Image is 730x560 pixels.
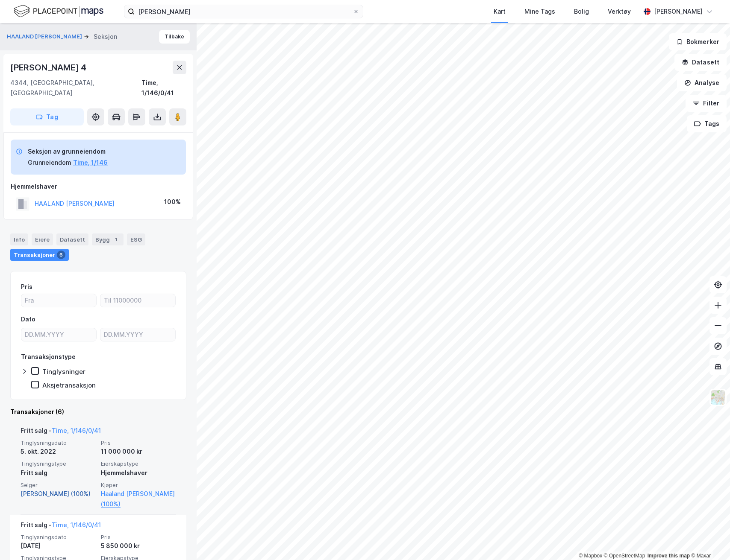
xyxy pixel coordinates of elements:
[21,282,32,292] div: Pris
[135,5,353,18] input: Søk på adresse, matrikkel, gårdeiere, leietakere eller personer
[101,534,176,541] span: Pris
[21,489,96,499] a: [PERSON_NAME] (100%)
[101,468,176,478] div: Hjemmelshaver
[101,541,176,551] div: 5 850 000 kr
[10,78,141,98] div: 4344, [GEOGRAPHIC_DATA], [GEOGRAPHIC_DATA]
[677,74,727,91] button: Analyse
[101,439,176,446] span: Pris
[159,30,190,44] button: Tilbake
[21,520,101,534] div: Fritt salg -
[654,6,703,17] div: [PERSON_NAME]
[101,489,176,509] a: Haaland [PERSON_NAME] (100%)
[10,407,186,417] div: Transaksjoner (6)
[94,32,117,42] div: Seksjon
[42,367,85,376] div: Tinglysninger
[42,381,96,389] div: Aksjetransaksjon
[21,481,96,489] span: Selger
[52,521,101,528] a: Time, 1/146/0/41
[579,553,602,559] a: Mapbox
[11,181,186,192] div: Hjemmelshaver
[21,328,96,341] input: DD.MM.YYYY
[73,157,108,168] button: Time, 1/146
[524,6,555,17] div: Mine Tags
[7,32,84,41] button: HAALAND [PERSON_NAME]
[648,553,690,559] a: Improve this map
[164,197,181,207] div: 100%
[21,314,35,324] div: Dato
[669,33,727,50] button: Bokmerker
[21,352,76,362] div: Transaksjonstype
[686,95,727,112] button: Filter
[21,294,96,307] input: Fra
[127,233,145,245] div: ESG
[141,78,186,98] div: Time, 1/146/0/41
[10,61,88,74] div: [PERSON_NAME] 4
[21,541,96,551] div: [DATE]
[494,6,506,17] div: Kart
[21,460,96,467] span: Tinglysningstype
[710,389,726,405] img: Z
[21,534,96,541] span: Tinglysningsdato
[56,233,88,245] div: Datasett
[10,249,69,261] div: Transaksjoner
[674,54,727,71] button: Datasett
[112,235,120,244] div: 1
[10,233,28,245] div: Info
[21,426,101,439] div: Fritt salg -
[52,427,101,434] a: Time, 1/146/0/41
[92,233,124,245] div: Bygg
[608,6,631,17] div: Verktøy
[28,157,71,168] div: Grunneiendom
[687,519,730,560] iframe: Chat Widget
[21,468,96,478] div: Fritt salg
[10,108,84,125] button: Tag
[21,439,96,446] span: Tinglysningsdato
[687,115,727,132] button: Tags
[14,4,103,19] img: logo.f888ab2527a4732fd821a326f86c7f29.svg
[21,446,96,457] div: 5. okt. 2022
[604,553,645,559] a: OpenStreetMap
[28,146,108,157] div: Seksjon av grunneiendom
[101,446,176,457] div: 11 000 000 kr
[32,233,53,245] div: Eiere
[687,519,730,560] div: Kontrollprogram for chat
[101,460,176,467] span: Eierskapstype
[57,251,65,259] div: 6
[101,481,176,489] span: Kjøper
[574,6,589,17] div: Bolig
[100,294,175,307] input: Til 11000000
[100,328,175,341] input: DD.MM.YYYY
